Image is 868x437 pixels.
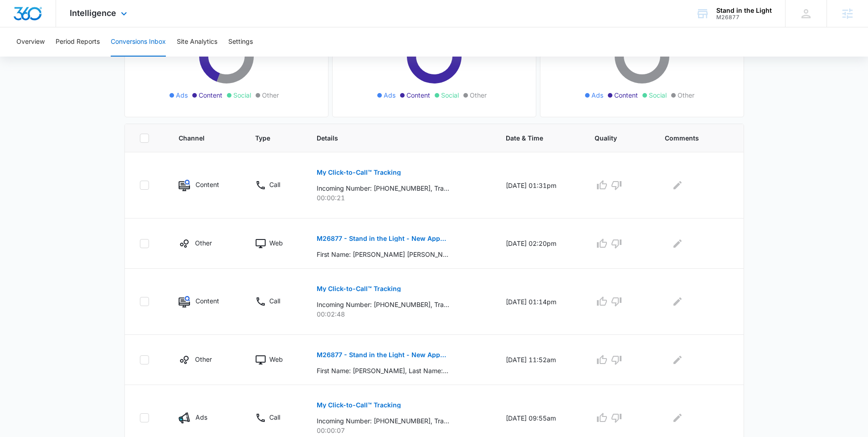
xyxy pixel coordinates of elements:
[670,353,685,367] button: Edit Comments
[269,180,280,189] p: Call
[317,228,449,250] button: M26877 - Stand in the Light - New Appointment Scheduled - Acuity Scheduling
[670,294,685,309] button: Edit Comments
[716,14,772,21] div: account id
[506,133,560,143] span: Date & Time
[16,27,45,57] button: Overview
[179,133,220,143] span: Channel
[495,152,584,218] td: [DATE] 01:31pm
[56,27,100,57] button: Period Reports
[317,426,484,435] p: 00:00:07
[317,193,484,203] p: 00:00:21
[195,238,212,248] p: Other
[177,27,217,57] button: Site Analytics
[233,90,251,100] span: Social
[441,90,459,100] span: Social
[678,90,694,100] span: Other
[317,352,449,358] p: M26877 - Stand in the Light - New Appointment Scheduled - Acuity Scheduling
[228,27,253,57] button: Settings
[317,309,484,319] p: 00:02:48
[495,269,584,335] td: [DATE] 01:14pm
[495,218,584,269] td: [DATE] 02:20pm
[317,402,401,408] p: My Click-to-Call™ Tracking
[317,235,449,242] p: M26877 - Stand in the Light - New Appointment Scheduled - Acuity Scheduling
[317,169,401,176] p: My Click-to-Call™ Tracking
[262,90,279,100] span: Other
[595,133,630,143] span: Quality
[195,296,219,306] p: Content
[317,366,449,375] p: First Name: [PERSON_NAME], Last Name: [PERSON_NAME], Email: [EMAIL_ADDRESS][DOMAIN_NAME], Date of...
[317,278,401,300] button: My Click-to-Call™ Tracking
[670,178,685,192] button: Edit Comments
[317,300,449,309] p: Incoming Number: [PHONE_NUMBER], Tracking Number: [PHONE_NUMBER], Ring To: [PHONE_NUMBER], Caller...
[317,133,471,143] span: Details
[195,354,212,364] p: Other
[195,180,219,189] p: Content
[199,90,222,100] span: Content
[470,90,487,100] span: Other
[649,90,667,100] span: Social
[384,90,395,100] span: Ads
[665,133,715,143] span: Comments
[111,27,166,57] button: Conversions Inbox
[670,236,685,251] button: Edit Comments
[269,296,280,306] p: Call
[255,133,282,143] span: Type
[269,412,280,422] p: Call
[317,416,449,426] p: Incoming Number: [PHONE_NUMBER], Tracking Number: [PHONE_NUMBER], Ring To: [PHONE_NUMBER], Caller...
[406,90,430,100] span: Content
[317,344,449,366] button: M26877 - Stand in the Light - New Appointment Scheduled - Acuity Scheduling
[591,90,603,100] span: Ads
[317,183,449,193] p: Incoming Number: [PHONE_NUMBER], Tracking Number: [PHONE_NUMBER], Ring To: [PHONE_NUMBER], Caller...
[317,286,401,292] p: My Click-to-Call™ Tracking
[317,250,449,259] p: First Name: [PERSON_NAME] [PERSON_NAME], Last Name: [PERSON_NAME], Email: [EMAIL_ADDRESS][DOMAIN_...
[317,161,401,183] button: My Click-to-Call™ Tracking
[195,412,207,422] p: Ads
[269,354,283,364] p: Web
[670,411,685,425] button: Edit Comments
[269,238,283,248] p: Web
[614,90,638,100] span: Content
[317,394,401,416] button: My Click-to-Call™ Tracking
[176,90,188,100] span: Ads
[70,8,116,18] span: Intelligence
[716,7,772,14] div: account name
[495,335,584,385] td: [DATE] 11:52am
